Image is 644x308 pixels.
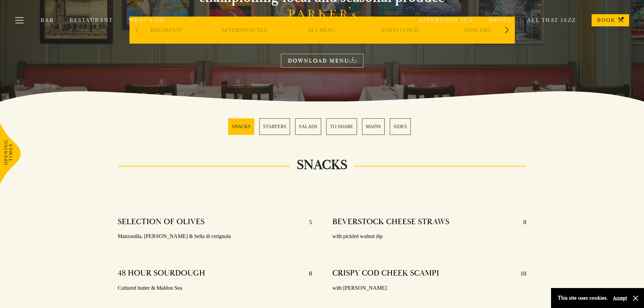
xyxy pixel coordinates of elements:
h4: SELECTION OF OLIVES [118,217,205,228]
a: DOWNLOAD MENU [281,54,363,68]
p: with [PERSON_NAME] [332,283,527,293]
p: Manzanilla, [PERSON_NAME] & bella di cerignola [118,232,312,241]
h4: 48 HOUR SOURDOUGH [118,268,205,279]
a: 4 / 6 [326,118,357,135]
p: with pickled walnut dip [332,232,527,241]
p: 8 [302,268,312,279]
h4: BEVERSTOCK CHEESE STRAWS [332,217,449,228]
a: 1 / 6 [228,118,254,135]
a: 6 / 6 [390,118,411,135]
h2: SNACKS [290,157,354,173]
a: 5 / 6 [362,118,385,135]
p: 8 [517,217,526,228]
p: 5 [302,217,312,228]
p: This site uses cookies. [558,293,608,303]
p: Cultured butter & Maldon Sea [118,283,312,293]
a: 2 / 6 [259,118,290,135]
h4: CRISPY COD CHEEK SCAMPI [332,268,439,279]
button: Close and accept [632,295,639,302]
a: 3 / 6 [295,118,321,135]
button: Accept [613,295,627,301]
p: 10 [514,268,526,279]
